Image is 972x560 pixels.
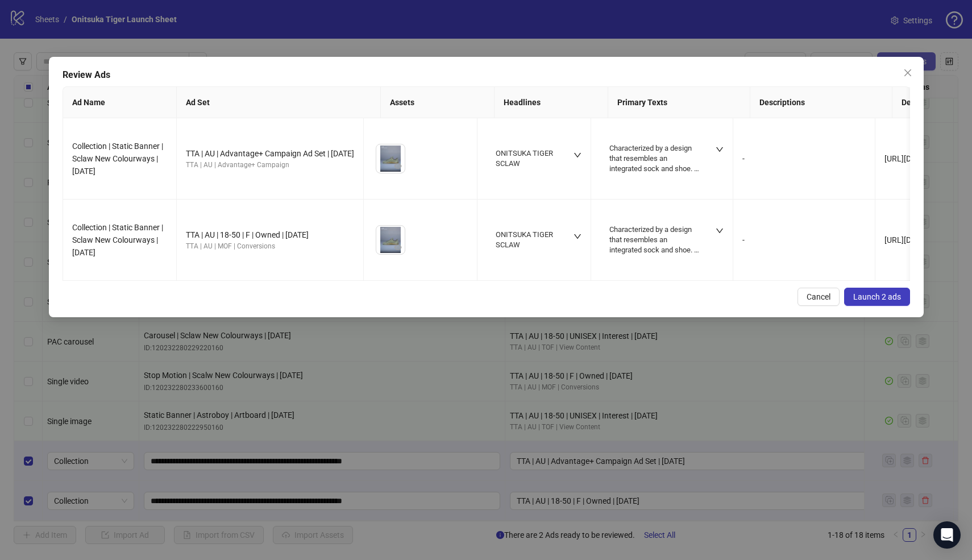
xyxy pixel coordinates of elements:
[899,64,917,82] button: Close
[72,142,163,176] span: Collection | Static Banner | Sclaw New Colourways | [DATE]
[186,147,354,160] div: TTA | AU | Advantage+ Campaign Ad Set | [DATE]
[376,144,405,173] img: Asset 1
[186,229,354,241] div: TTA | AU | 18-50 | F | Owned | [DATE]
[186,241,354,252] div: TTA | AU | MOF | Conversions
[72,223,163,257] span: Collection | Static Banner | Sclaw New Colourways | [DATE]
[391,240,405,254] button: Preview
[63,87,177,118] th: Ad Name
[750,87,892,118] th: Descriptions
[391,159,405,173] button: Preview
[494,87,608,118] th: Headlines
[574,233,581,240] span: down
[63,68,910,82] div: Review Ads
[903,68,912,77] span: close
[716,227,724,235] span: down
[608,87,750,118] th: Primary Texts
[853,292,901,301] span: Launch 2 ads
[574,151,581,159] span: down
[394,162,402,170] span: eye
[884,154,965,163] span: [URL][DOMAIN_NAME]
[884,235,965,244] span: [URL][DOMAIN_NAME]
[742,235,745,244] span: -
[394,243,402,251] span: eye
[496,230,559,250] div: ONITSUKA TIGER SCLAW
[844,288,910,306] button: Launch 2 ads
[609,225,701,256] div: Characterized by a design that resembles an integrated sock and shoe. Crafted from soft, high-qua...
[742,154,745,163] span: -
[186,160,354,171] div: TTA | AU | Advantage+ Campaign
[496,148,559,169] div: ONITSUKA TIGER SCLAW
[716,146,724,154] span: down
[376,226,405,254] img: Asset 1
[797,288,840,306] button: Cancel
[933,521,961,549] div: Open Intercom Messenger
[807,292,830,301] span: Cancel
[609,143,701,175] div: Characterized by a design that resembles an integrated sock and shoe. Crafted from soft, high-qua...
[177,87,381,118] th: Ad Set
[380,87,494,118] th: Assets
